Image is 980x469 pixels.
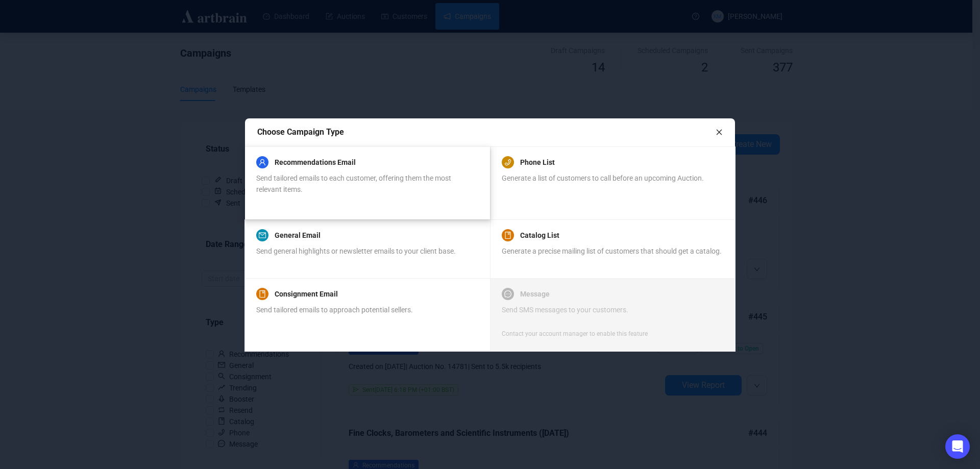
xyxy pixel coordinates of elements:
a: General Email [275,229,321,241]
span: Send SMS messages to your customers. [502,306,628,314]
a: Message [520,288,550,300]
div: Contact your account manager to enable this feature [502,329,648,339]
span: Send tailored emails to each customer, offering them the most relevant items. [256,174,451,193]
span: close [716,129,723,136]
span: user [259,159,266,166]
a: Recommendations Email [275,156,356,168]
span: book [259,290,266,298]
span: Generate a list of customers to call before an upcoming Auction. [502,174,704,182]
a: Phone List [520,156,555,168]
div: Choose Campaign Type [257,126,716,138]
span: Send tailored emails to approach potential sellers. [256,306,413,314]
span: Send general highlights or newsletter emails to your client base. [256,247,456,255]
a: Consignment Email [275,288,338,300]
span: message [504,290,511,298]
span: Generate a precise mailing list of customers that should get a catalog. [502,247,722,255]
a: Catalog List [520,229,559,241]
span: book [504,232,511,239]
span: phone [504,159,511,166]
span: mail [259,232,266,239]
div: Open Intercom Messenger [945,434,970,459]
